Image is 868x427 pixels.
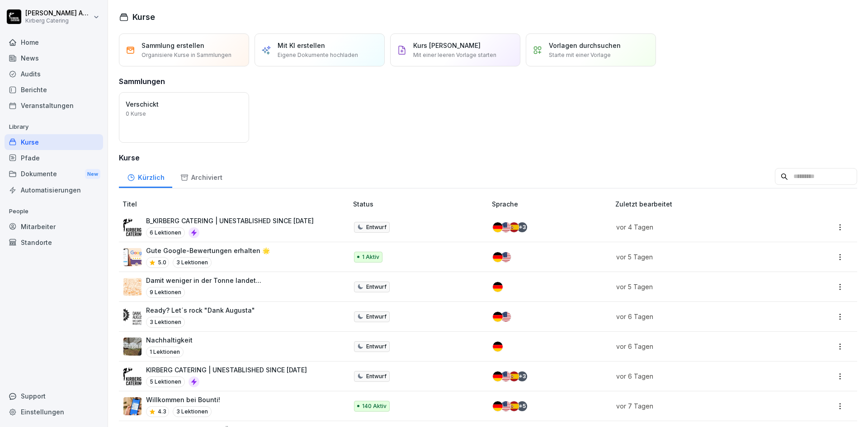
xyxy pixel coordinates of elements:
p: B_KIRBERG CATERING | UNESTABLISHED SINCE [DATE] [146,216,314,225]
p: 3 Lektionen [146,317,185,328]
a: Standorte [5,235,103,250]
img: u3v3eqhkuuud6np3p74ep1u4.png [123,338,142,356]
a: Einstellungen [5,404,103,420]
img: es.svg [509,371,519,381]
p: [PERSON_NAME] Adamy [25,9,91,17]
div: + 5 [517,401,527,411]
a: Mitarbeiter [5,219,103,235]
p: vor 7 Tagen [616,401,784,411]
div: + 3 [517,222,527,232]
img: us.svg [501,312,511,322]
p: vor 6 Tagen [616,371,784,381]
p: Nachhaltigkeit [146,335,193,345]
p: Entwurf [366,313,387,321]
img: us.svg [501,252,511,262]
p: Mit KI erstellen [278,41,325,50]
div: New [85,169,100,179]
p: vor 6 Tagen [616,342,784,351]
p: 3 Lektionen [173,257,212,268]
img: es.svg [509,222,519,232]
h3: Sammlungen [119,76,165,87]
a: DokumenteNew [5,166,103,183]
p: Titel [123,199,349,209]
p: Sammlung erstellen [142,41,204,50]
p: Vorlagen durchsuchen [549,41,621,50]
a: Automatisierungen [5,182,103,198]
p: Damit weniger in der Tonne landet... [146,276,261,285]
p: Organisiere Kurse in Sammlungen [142,51,231,59]
div: + 3 [517,371,527,381]
h3: Kurse [119,152,857,163]
img: gkdm3ptpht20x3z55lxtzsov.png [123,308,142,326]
img: xslxr8u7rrrmmaywqbbmupvx.png [123,278,142,296]
img: iwscqm9zjbdjlq9atufjsuwv.png [123,248,142,266]
p: 6 Lektionen [146,227,185,238]
img: de.svg [493,252,503,262]
h1: Kurse [132,11,155,23]
p: Entwurf [366,343,387,351]
img: xh3bnih80d1pxcetv9zsuevg.png [123,397,142,415]
p: Mit einer leeren Vorlage starten [413,51,496,59]
p: Entwurf [366,372,387,380]
img: i46egdugay6yxji09ovw546p.png [123,218,142,236]
p: 1 Lektionen [146,347,184,357]
a: Archiviert [172,165,230,188]
p: Library [5,120,103,134]
p: Ready? Let´s rock "Dank Augusta" [146,305,255,315]
p: Entwurf [366,283,387,291]
p: Sprache [492,199,612,209]
p: Willkommen bei Bounti! [146,395,220,404]
p: KIRBERG CATERING | UNESTABLISHED SINCE [DATE] [146,365,307,375]
div: Home [5,34,103,50]
p: Eigene Dokumente hochladen [278,51,358,59]
p: 140 Aktiv [362,402,387,410]
p: Starte mit einer Vorlage [549,51,611,59]
p: vor 5 Tagen [616,252,784,262]
a: Verschickt0 Kurse [119,92,249,143]
a: Berichte [5,82,103,98]
p: Zuletzt bearbeitet [615,199,795,209]
p: 0 Kurse [126,110,146,118]
p: Gute Google-Bewertungen erhalten 🌟 [146,246,270,255]
div: Dokumente [5,166,103,183]
img: de.svg [493,222,503,232]
img: us.svg [501,222,511,232]
p: Entwurf [366,223,387,231]
a: Kurse [5,134,103,150]
p: 5.0 [158,258,166,267]
p: 1 Aktiv [362,253,379,261]
p: Verschickt [126,99,242,109]
p: 4.3 [158,408,166,416]
p: People [5,204,103,219]
img: de.svg [493,342,503,352]
img: de.svg [493,401,503,411]
img: de.svg [493,282,503,292]
p: Kirberg Catering [25,18,91,24]
p: vor 4 Tagen [616,222,784,232]
p: Status [353,199,488,209]
img: us.svg [501,371,511,381]
img: es.svg [509,401,519,411]
img: i46egdugay6yxji09ovw546p.png [123,367,142,385]
a: Pfade [5,150,103,166]
a: Audits [5,66,103,82]
p: vor 5 Tagen [616,282,784,291]
a: News [5,50,103,66]
img: us.svg [501,401,511,411]
a: Veranstaltungen [5,98,103,113]
p: 5 Lektionen [146,376,185,387]
img: de.svg [493,312,503,322]
a: Kürzlich [119,165,172,188]
img: de.svg [493,371,503,381]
